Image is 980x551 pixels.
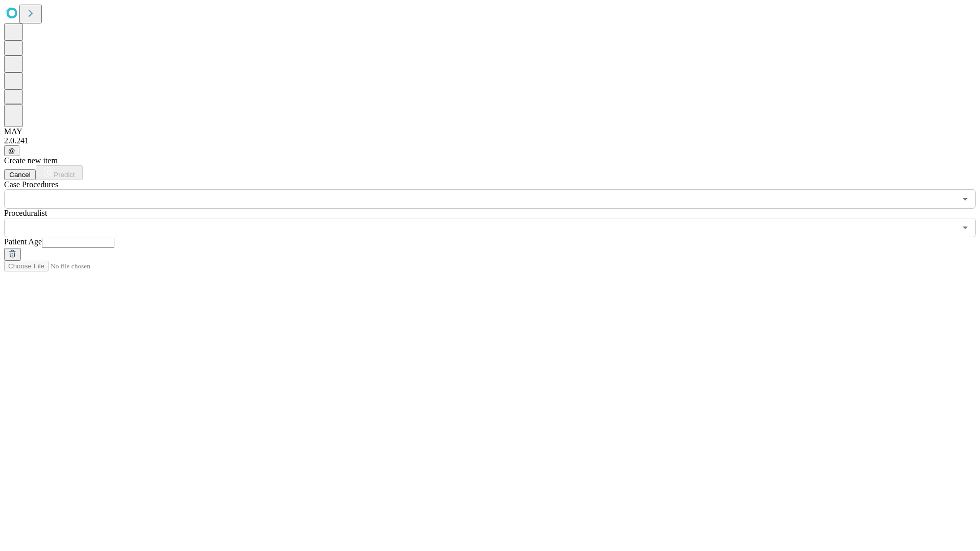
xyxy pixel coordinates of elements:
[54,171,75,179] span: Predict
[4,145,19,156] button: @
[4,209,47,217] span: Proceduralist
[4,180,58,189] span: Scheduled Procedure
[4,169,36,180] button: Cancel
[4,127,976,136] div: MAY
[958,192,972,206] button: Open
[4,136,976,145] div: 2.0.241
[4,237,42,246] span: Patient Age
[36,165,83,180] button: Predict
[8,147,15,155] span: @
[9,171,31,179] span: Cancel
[958,220,972,235] button: Open
[4,156,58,165] span: Create new item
